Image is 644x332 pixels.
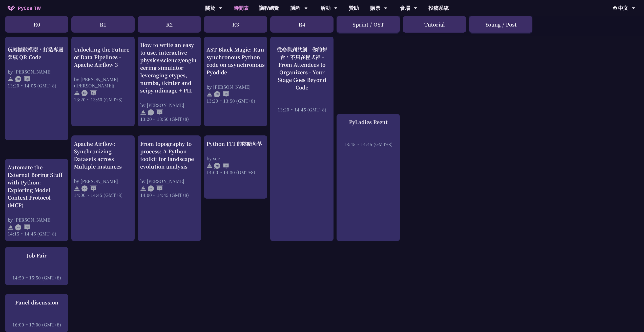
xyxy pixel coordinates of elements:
[214,91,229,97] img: ENEN.5a408d1.svg
[140,109,146,115] img: svg+xml;base64,PHN2ZyB4bWxucz0iaHR0cDovL3d3dy53My5vcmcvMjAwMC9zdmciIHdpZHRoPSIyNCIgaGVpZ2h0PSIyNC...
[138,16,201,33] div: R2
[140,185,146,192] img: svg+xml;base64,PHN2ZyB4bWxucz0iaHR0cDovL3d3dy53My5vcmcvMjAwMC9zdmciIHdpZHRoPSIyNCIgaGVpZ2h0PSIyNC...
[18,4,41,12] span: PyCon TW
[8,252,66,259] div: Job Fair
[140,102,198,108] div: by [PERSON_NAME]
[469,16,532,33] div: Young / Post
[74,185,80,192] img: svg+xml;base64,PHN2ZyB4bWxucz0iaHR0cDovL3d3dy53My5vcmcvMjAwMC9zdmciIHdpZHRoPSIyNCIgaGVpZ2h0PSIyNC...
[8,299,66,306] div: Panel discussion
[140,192,198,198] div: 14:00 ~ 14:45 (GMT+8)
[140,178,198,184] div: by [PERSON_NAME]
[8,163,66,237] a: Automate the External Boring Stuff with Python: Exploring Model Context Protocol (MCP) by [PERSON...
[206,91,213,97] img: svg+xml;base64,PHN2ZyB4bWxucz0iaHR0cDovL3d3dy53My5vcmcvMjAwMC9zdmciIHdpZHRoPSIyNCIgaGVpZ2h0PSIyNC...
[74,90,80,96] img: svg+xml;base64,PHN2ZyB4bWxucz0iaHR0cDovL3d3dy53My5vcmcvMjAwMC9zdmciIHdpZHRoPSIyNCIgaGVpZ2h0PSIyNC...
[74,192,132,198] div: 14:00 ~ 14:45 (GMT+8)
[74,178,132,184] div: by [PERSON_NAME]
[206,97,265,104] div: 13:20 ~ 13:50 (GMT+8)
[140,140,198,198] a: From topography to process: A Python toolkit for landscape evolution analysis by [PERSON_NAME] 14...
[74,140,132,170] div: Apache Airflow: Synchronizing Datasets across Multiple instances
[8,224,14,230] img: svg+xml;base64,PHN2ZyB4bWxucz0iaHR0cDovL3d3dy53My5vcmcvMjAwMC9zdmciIHdpZHRoPSIyNCIgaGVpZ2h0PSIyNC...
[204,16,267,33] div: R3
[140,41,198,122] a: How to write an easy to use, interactive physics/science/engineering simulator leveraging ctypes,...
[74,45,132,68] div: Unlocking the Future of Data Pipelines - Apache Airflow 3
[206,140,265,175] a: Python FFI 的陰暗角落 by scc 14:00 ~ 14:30 (GMT+8)
[206,155,265,161] div: by scc
[8,68,66,75] div: by [PERSON_NAME]
[8,82,66,88] div: 13:20 ~ 14:05 (GMT+8)
[206,140,265,148] div: Python FFI 的陰暗角落
[8,41,66,84] a: 玩轉擴散模型，打造專屬美感 QR Code by [PERSON_NAME] 13:20 ~ 14:05 (GMT+8)
[214,163,229,169] img: ZHEN.371966e.svg
[140,140,198,170] div: From topography to process: A Python toolkit for landscape evolution analysis
[8,76,14,82] img: svg+xml;base64,PHN2ZyB4bWxucz0iaHR0cDovL3d3dy53My5vcmcvMjAwMC9zdmciIHdpZHRoPSIyNCIgaGVpZ2h0PSIyNC...
[273,45,331,91] div: 從參與到共創 - 你的舞台，不只在程式裡 - From Attendees to Organizers - Your Stage Goes Beyond Code
[8,163,66,209] div: Automate the External Boring Stuff with Python: Exploring Model Context Protocol (MCP)
[8,230,66,237] div: 14:15 ~ 14:45 (GMT+8)
[613,6,618,10] img: Locale Icon
[3,2,46,14] a: PyCon TW
[8,217,66,223] div: by [PERSON_NAME]
[74,76,132,88] div: by [PERSON_NAME] ([PERSON_NAME])
[74,96,132,102] div: 13:20 ~ 13:50 (GMT+8)
[8,6,15,11] img: Home icon of PyCon TW 2025
[5,16,68,33] div: R0
[339,118,397,126] div: PyLadies Event
[15,76,30,82] img: ZHEN.371966e.svg
[206,169,265,175] div: 14:00 ~ 14:30 (GMT+8)
[140,116,198,122] div: 13:20 ~ 13:50 (GMT+8)
[403,16,466,33] div: Tutorial
[206,41,265,99] a: AST Black Magic: Run synchronous Python code on asynchronous Pyodide by [PERSON_NAME] 13:20 ~ 13:...
[337,16,400,33] div: Sprint / OST
[8,274,66,281] div: 14:50 ~ 15:50 (GMT+8)
[81,90,97,96] img: ENEN.5a408d1.svg
[148,109,163,115] img: ZHEN.371966e.svg
[339,141,397,147] div: 13:45 ~ 14:45 (GMT+8)
[74,41,132,98] a: Unlocking the Future of Data Pipelines - Apache Airflow 3 by [PERSON_NAME] ([PERSON_NAME]) 13:20 ...
[206,83,265,90] div: by [PERSON_NAME]
[8,45,66,61] div: 玩轉擴散模型，打造專屬美感 QR Code
[270,16,334,33] div: R4
[206,163,213,169] img: svg+xml;base64,PHN2ZyB4bWxucz0iaHR0cDovL3d3dy53My5vcmcvMjAwMC9zdmciIHdpZHRoPSIyNCIgaGVpZ2h0PSIyNC...
[15,224,30,230] img: ENEN.5a408d1.svg
[71,16,135,33] div: R1
[273,106,331,112] div: 13:20 ~ 14:45 (GMT+8)
[206,45,265,76] div: AST Black Magic: Run synchronous Python code on asynchronous Pyodide
[8,321,66,328] div: 16:00 ~ 17:00 (GMT+8)
[140,41,198,94] div: How to write an easy to use, interactive physics/science/engineering simulator leveraging ctypes,...
[74,140,132,198] a: Apache Airflow: Synchronizing Datasets across Multiple instances by [PERSON_NAME] 14:00 ~ 14:45 (...
[148,185,163,192] img: ENEN.5a408d1.svg
[81,185,97,192] img: ENEN.5a408d1.svg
